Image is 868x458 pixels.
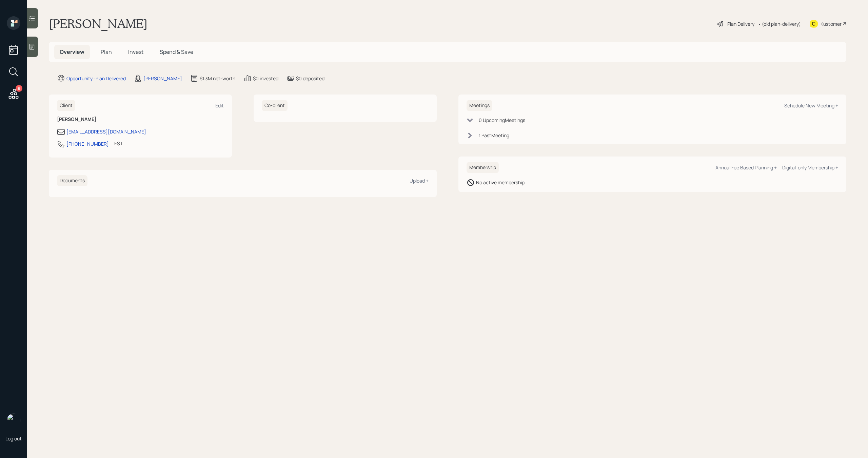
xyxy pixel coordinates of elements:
div: Plan Delivery [727,20,754,27]
div: [EMAIL_ADDRESS][DOMAIN_NAME] [66,128,146,135]
div: 0 Upcoming Meeting s [479,117,525,124]
span: Invest [128,48,143,56]
span: Plan [101,48,112,56]
div: No active membership [476,179,525,186]
div: Log out [5,435,22,442]
div: 1 Past Meeting [479,132,509,139]
div: Annual Fee Based Planning + [715,164,777,171]
img: michael-russo-headshot.png [7,414,20,427]
div: Opportunity · Plan Delivered [66,75,126,82]
div: Digital-only Membership + [782,164,838,171]
div: $0 invested [253,75,278,82]
div: $1.3M net-worth [200,75,235,82]
span: Spend & Save [160,48,193,56]
h6: Documents [57,175,87,186]
div: [PERSON_NAME] [143,75,182,82]
div: Schedule New Meeting + [784,102,838,109]
span: Overview [60,48,84,56]
h6: Client [57,100,75,111]
h6: Co-client [262,100,288,111]
div: • (old plan-delivery) [758,20,801,27]
div: 8 [16,85,22,92]
div: EST [114,140,123,147]
h6: Meetings [467,100,492,111]
div: [PHONE_NUMBER] [66,140,109,147]
h6: Membership [467,162,499,173]
div: Upload + [410,178,429,184]
div: Kustomer [821,20,842,27]
div: Edit [215,102,224,109]
div: $0 deposited [296,75,324,82]
h1: [PERSON_NAME] [49,16,147,31]
h6: [PERSON_NAME] [57,117,224,122]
